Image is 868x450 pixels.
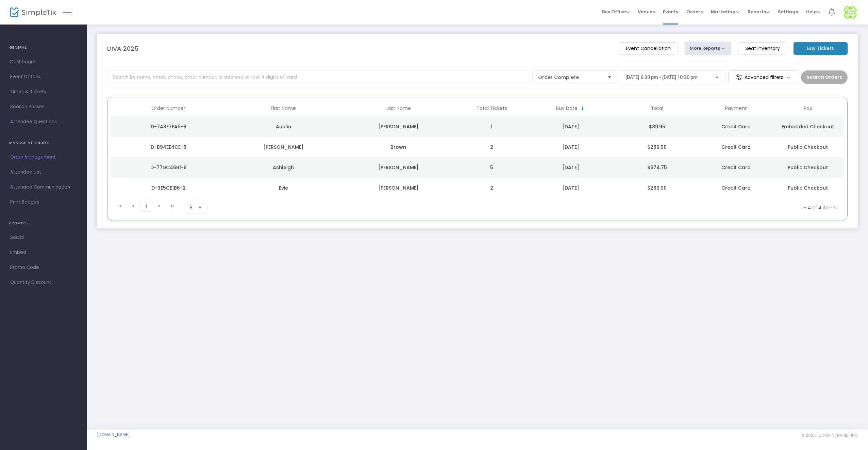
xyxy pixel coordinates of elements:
[711,9,739,15] span: Marketing
[10,168,77,177] span: Attendee List
[343,164,454,171] div: Messer
[686,3,703,20] span: Orders
[651,106,663,111] span: Total
[735,74,742,81] img: filter
[9,136,78,150] h4: MANAGE ATTENDEES
[113,184,224,191] div: D-3E5CE1B6-2
[685,42,732,55] button: More Reports
[721,144,751,150] span: Credit Card
[614,157,700,178] td: $674.75
[625,75,698,80] span: [DATE] 6:30 pm - [DATE] 10:30 pm
[10,278,77,287] span: Quantity Discount
[10,263,77,272] span: Promo Code
[456,116,528,137] td: 1
[386,106,411,111] span: Last Name
[456,100,528,116] th: Total Tickets
[721,184,751,191] span: Credit Card
[139,201,153,212] span: Page 1
[10,58,77,66] span: Dashboard
[602,9,630,15] span: Box Office
[97,432,130,437] a: [DOMAIN_NAME]
[10,117,77,126] span: Attendee Questions
[343,184,454,191] div: Bower
[10,233,77,242] span: Social
[10,153,77,162] span: Order Management
[10,183,77,192] span: Attendee Communication
[538,74,602,81] span: Order Complete
[794,42,848,55] m-button: Buy Tickets
[151,106,185,111] span: Order Number
[113,164,224,171] div: D-77DC46B1-9
[111,100,844,198] div: Data table
[614,137,700,157] td: $269.90
[107,70,530,84] input: Search by name, email, phone, order number, ip address, or last 4 digits of card
[721,164,751,171] span: Credit Card
[619,42,678,55] m-button: Event Cancellation
[113,144,224,150] div: D-B94EE4CE-6
[778,3,798,20] span: Settings
[580,106,585,111] span: Sortable
[614,178,700,198] td: $269.90
[275,201,836,214] kendo-pager-info: 1 - 4 of 4 items
[529,164,612,171] div: 15/8/2025
[228,164,339,171] div: Ashleigh
[10,248,77,257] span: Embed
[728,70,799,84] m-button: Advanced filters
[663,3,678,20] span: Events
[456,157,528,178] td: 5
[529,123,612,130] div: 15/8/2025
[113,123,224,130] div: D-7A3F7EA5-8
[529,184,612,191] div: 15/8/2025
[228,144,339,150] div: Robert
[228,184,339,191] div: Evie
[638,3,655,20] span: Venues
[343,123,454,130] div: Riediger
[10,73,77,81] span: Event Details
[10,102,77,111] span: Season Passes
[9,216,78,230] h4: PROMOTE
[9,41,78,54] h4: GENERAL
[456,178,528,198] td: 2
[725,106,747,111] span: Payment
[107,44,138,53] m-panel-title: DIVA 2025
[801,433,858,438] span: © 2025 [DOMAIN_NAME] Inc.
[605,71,614,84] button: Select
[788,184,828,191] span: Public Checkout
[614,116,700,137] td: $89.95
[271,106,296,111] span: First Name
[556,106,578,111] span: Buy Date
[806,9,820,15] span: Help
[738,42,787,55] m-button: Seat Inventory
[529,144,612,150] div: 15/8/2025
[10,198,77,207] span: Print Badges
[456,137,528,157] td: 2
[10,87,77,96] span: Times & Tickets
[343,144,454,150] div: Brown
[788,144,828,150] span: Public Checkout
[788,164,828,171] span: Public Checkout
[189,204,193,211] span: 8
[195,201,205,214] button: Select
[782,123,834,130] span: Embedded Checkout
[228,123,339,130] div: Austin
[804,106,812,111] span: PoS
[748,9,770,15] span: Reports
[721,123,751,130] span: Credit Card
